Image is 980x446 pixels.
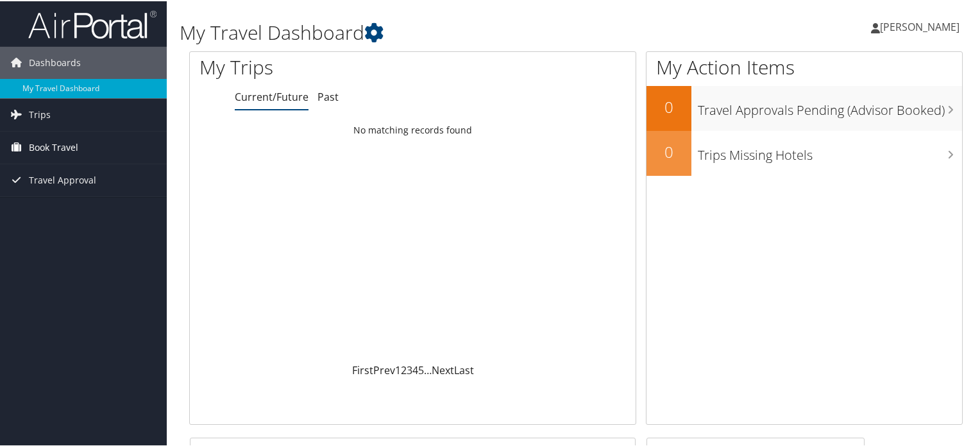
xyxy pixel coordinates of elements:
h3: Travel Approvals Pending (Advisor Booked) [698,94,962,118]
span: Book Travel [29,130,78,162]
span: Travel Approval [29,163,96,195]
span: … [424,362,432,376]
a: Prev [373,362,395,376]
a: [PERSON_NAME] [871,6,972,45]
h2: 0 [646,95,691,117]
a: First [352,362,373,376]
span: [PERSON_NAME] [880,19,959,33]
h3: Trips Missing Hotels [698,139,962,163]
span: Trips [29,98,51,130]
h1: My Action Items [646,53,962,80]
span: Dashboards [29,46,81,78]
h2: 0 [646,140,691,162]
img: airportal-logo.png [28,8,156,39]
a: Current/Future [235,89,308,103]
a: 4 [412,362,418,376]
a: Last [454,362,474,376]
a: Next [432,362,454,376]
a: 1 [395,362,401,376]
a: 0Travel Approvals Pending (Advisor Booked) [646,85,962,130]
a: 3 [407,362,412,376]
h1: My Travel Dashboard [180,18,708,45]
a: Past [317,89,339,103]
h1: My Trips [199,53,441,80]
a: 0Trips Missing Hotels [646,130,962,175]
a: 5 [418,362,424,376]
a: 2 [401,362,407,376]
td: No matching records found [190,117,636,141]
